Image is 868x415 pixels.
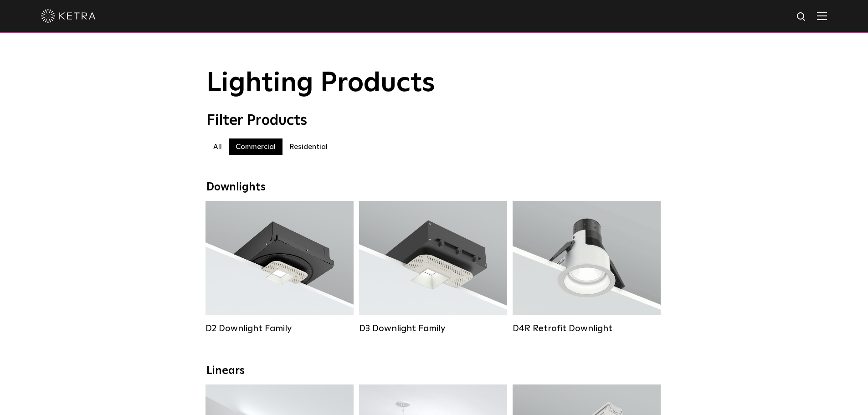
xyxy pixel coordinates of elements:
div: Linears [206,364,662,378]
img: search icon [796,11,807,23]
img: Hamburger%20Nav.svg [817,11,827,20]
div: Downlights [206,181,662,194]
div: D3 Downlight Family [359,323,507,334]
div: D2 Downlight Family [205,323,354,334]
div: Filter Products [206,112,662,129]
label: All [206,138,229,155]
a: D4R Retrofit Downlight Lumen Output:800Colors:White / BlackBeam Angles:15° / 25° / 40° / 60°Watta... [513,201,661,334]
img: ketra-logo-2019-white [41,9,96,23]
div: D4R Retrofit Downlight [513,323,661,334]
a: D2 Downlight Family Lumen Output:1200Colors:White / Black / Gloss Black / Silver / Bronze / Silve... [205,201,354,334]
label: Commercial [229,138,282,155]
span: Lighting Products [206,70,435,97]
a: D3 Downlight Family Lumen Output:700 / 900 / 1100Colors:White / Black / Silver / Bronze / Paintab... [359,201,507,334]
label: Residential [282,138,334,155]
